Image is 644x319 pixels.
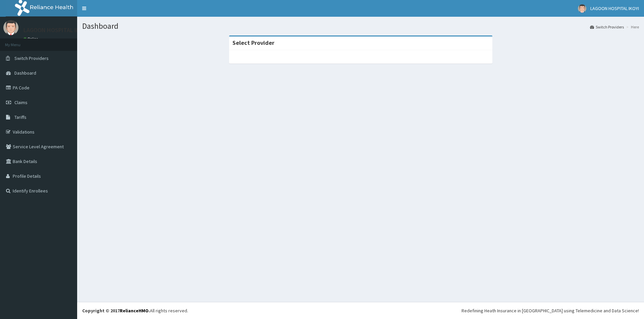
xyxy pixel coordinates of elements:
[77,302,644,319] footer: All rights reserved.
[590,5,639,11] span: LAGOON HOSPITAL IKOYI
[625,24,639,30] li: Here
[14,55,49,61] span: Switch Providers
[14,70,36,76] span: Dashboard
[23,36,40,41] a: Online
[23,27,88,33] p: LAGOON HOSPITAL IKOYI
[462,307,639,314] div: Redefining Heath Insurance in [GEOGRAPHIC_DATA] using Telemedicine and Data Science!
[82,308,150,314] strong: Copyright © 2017 .
[14,114,26,120] span: Tariffs
[82,22,639,30] h1: Dashboard
[590,24,624,30] a: Switch Providers
[14,99,28,105] span: Claims
[3,20,18,35] img: User Image
[578,4,586,13] img: User Image
[232,39,274,47] strong: Select Provider
[120,308,149,314] a: RelianceHMO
